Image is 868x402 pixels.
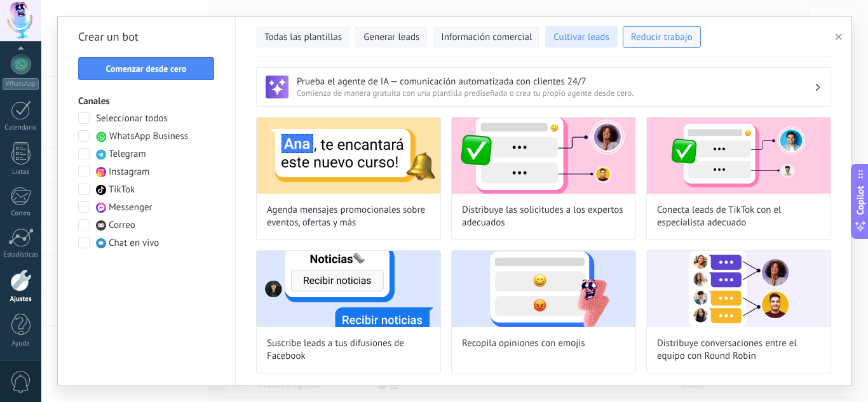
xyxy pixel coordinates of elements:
span: WhatsApp Business [109,130,188,143]
span: Seleccionar todos [96,112,168,125]
img: Distribuye conversaciones entre el equipo con Round Robin [647,251,831,327]
img: Agenda mensajes promocionales sobre eventos, ofertas y más [257,117,440,194]
span: Correo [109,219,135,232]
span: Messenger [109,201,153,214]
span: Instagram [109,166,149,178]
div: Estadísticas [3,251,39,259]
div: Ayuda [3,340,39,348]
button: Comenzar desde cero [78,57,214,80]
span: Chat en vivo [109,237,159,250]
span: Generar leads [363,31,419,44]
span: Distribuye conversaciones entre el equipo con Round Robin [657,337,820,363]
h3: Canales [78,95,215,107]
span: Comienza de manera gratuita con una plantilla prediseñada o crea tu propio agente desde cero. [297,88,814,98]
button: Todas las plantillas [256,26,350,48]
button: Cultivar leads [545,26,617,48]
img: Distribuye las solicitudes a los expertos adecuados [452,117,635,194]
span: Agenda mensajes promocionales sobre eventos, ofertas y más [267,204,430,229]
span: Conecta leads de TikTok con el especialista adecuado [657,204,820,229]
div: Ajustes [3,295,39,304]
button: Generar leads [355,26,428,48]
span: Cultivar leads [553,31,609,44]
div: Correo [3,210,39,218]
img: Recopila opiniones con emojis [452,251,635,327]
button: Información comercial [433,26,540,48]
button: Reducir trabajo [623,26,701,48]
h2: Crear un bot [78,27,215,47]
span: Información comercial [441,31,532,44]
span: Reducir trabajo [631,31,693,44]
span: Telegram [109,148,146,161]
div: WhatsApp [3,78,39,90]
img: Suscribe leads a tus difusiones de Facebook [257,251,440,327]
div: Calendario [3,124,39,132]
span: Copilot [854,185,867,215]
span: TikTok [109,184,135,196]
div: Listas [3,168,39,177]
img: Conecta leads de TikTok con el especialista adecuado [647,117,831,194]
span: Distribuye las solicitudes a los expertos adecuados [462,204,625,229]
span: Suscribe leads a tus difusiones de Facebook [267,337,430,363]
h3: Prueba el agente de IA — comunicación automatizada con clientes 24/7 [297,76,814,88]
span: Recopila opiniones con emojis [462,337,585,350]
span: Comenzar desde cero [106,64,187,73]
span: Todas las plantillas [264,31,342,44]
